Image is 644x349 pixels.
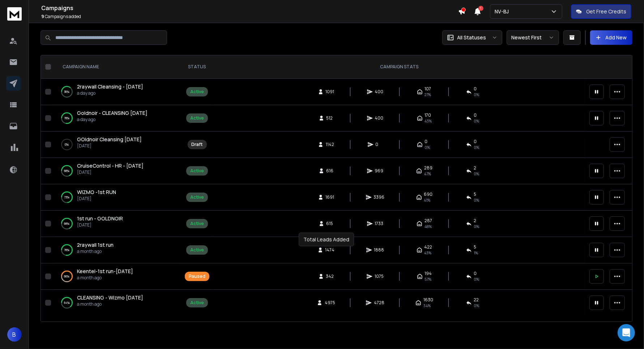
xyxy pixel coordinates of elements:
[54,79,180,105] td: 36%2raywall Cleansing - [DATE]a day ago
[425,118,432,124] span: 43 %
[327,168,334,174] span: 616
[571,4,631,19] button: Get Free Credits
[77,222,123,228] p: [DATE]
[64,220,70,227] p: 68 %
[424,191,433,197] span: 690
[374,300,384,306] span: 4728
[425,276,432,282] span: 57 %
[77,268,133,275] a: Keentel-1st run-[DATE]
[192,142,203,147] div: Draft
[54,211,180,237] td: 68%1st run - GOLDNOIR[DATE]
[54,263,180,290] td: 66%Keentel-1st run-[DATE]a month ago
[189,273,205,279] div: Paused
[77,294,143,301] a: CLEANSING - Wizmo [DATE]
[64,273,70,280] p: 66 %
[326,142,334,147] span: 1142
[376,142,383,147] span: 0
[54,132,180,158] td: 0%GOldnoir Cleansing [DATE][DATE]
[77,109,148,116] span: Goldnoir - CLEANSING [DATE]
[214,55,585,79] th: CAMPAIGN STATS
[299,233,354,246] div: Total Leads Added
[326,194,334,200] span: 1691
[425,145,430,150] span: 0%
[325,300,335,306] span: 4975
[374,247,384,253] span: 1888
[590,30,632,45] button: Add New
[77,117,148,122] p: a day ago
[495,8,512,15] p: NV-BJ
[474,112,477,118] span: 0
[77,215,123,222] span: 1st run - GOLDNOIR
[190,194,204,200] div: Active
[474,244,477,250] span: 5
[77,162,144,169] a: CruiseControl - HR - [DATE]
[326,273,334,279] span: 342
[375,89,384,95] span: 400
[77,189,116,195] span: WIZMO -1st RUN
[64,299,70,306] p: 64 %
[424,165,432,171] span: 289
[7,327,22,342] button: B
[474,92,479,98] span: 0 %
[180,55,214,79] th: STATUS
[424,171,431,177] span: 47 %
[474,145,479,150] span: 0%
[54,55,180,79] th: CAMPAIGN NAME
[190,221,204,227] div: Active
[474,218,477,224] span: 2
[478,6,483,11] span: 1
[77,215,123,222] a: 1st run - GOLDNOIR
[64,88,70,95] p: 36 %
[474,276,479,282] span: 0 %
[77,249,114,254] p: a month ago
[41,14,458,20] p: Campaigns added
[77,169,144,175] p: [DATE]
[65,141,69,148] p: 0 %
[425,244,432,250] span: 422
[474,303,479,309] span: 0 %
[77,136,142,143] a: GOldnoir Cleansing [DATE]
[77,83,143,90] a: 2raywall Cleansing - [DATE]
[425,271,432,276] span: 194
[423,297,433,303] span: 1630
[77,268,133,275] span: Keentel-1st run-[DATE]
[474,86,477,92] span: 0
[425,250,432,256] span: 43 %
[474,250,478,256] span: 1 %
[507,30,559,45] button: Newest First
[64,246,70,254] p: 78 %
[425,92,431,98] span: 27 %
[474,139,477,145] span: 0
[425,112,431,118] span: 170
[190,89,204,95] div: Active
[325,247,335,253] span: 1474
[375,115,384,121] span: 400
[77,189,116,196] a: WIZMO -1st RUN
[375,168,384,174] span: 969
[77,241,114,248] span: 2raywall 1st run
[77,109,148,117] a: Goldnoir - CLEANSING [DATE]
[474,165,477,171] span: 2
[54,105,180,132] td: 78%Goldnoir - CLEANSING [DATE]a day ago
[425,139,428,145] span: 0
[327,221,334,227] span: 615
[425,218,432,224] span: 287
[586,8,626,15] p: Get Free Credits
[326,89,334,95] span: 1091
[375,221,384,227] span: 1733
[64,194,70,201] p: 73 %
[54,184,180,211] td: 73%WIZMO -1st RUN[DATE]
[54,237,180,263] td: 78%2raywall 1st runa month ago
[77,294,143,301] span: CLEANSING - Wizmo [DATE]
[474,118,479,124] span: 0 %
[425,86,431,92] span: 107
[327,115,334,121] span: 512
[374,194,385,200] span: 3396
[474,171,479,177] span: 0 %
[474,197,479,203] span: 0 %
[190,247,204,253] div: Active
